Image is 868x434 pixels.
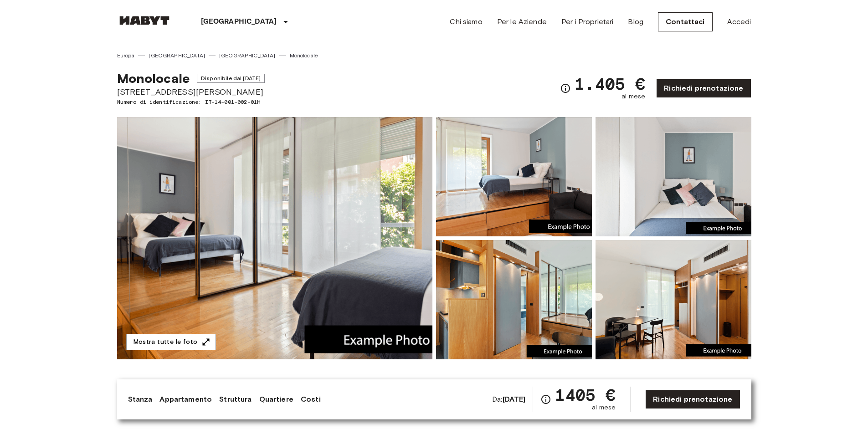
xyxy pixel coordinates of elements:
[560,83,571,94] svg: Verifica i dettagli delle spese nella sezione 'Riassunto dei Costi'. Si prega di notare che gli s...
[450,16,482,27] a: Chi siamo
[540,394,551,405] svg: Verifica i dettagli delle spese nella sezione 'Riassunto dei Costi'. Si prega di notare che gli s...
[117,117,432,359] img: Marketing picture of unit IT-14-001-002-01H
[628,16,643,27] a: Blog
[561,16,614,27] a: Per i Proprietari
[159,394,212,405] a: Appartamento
[555,387,616,403] span: 1405 €
[621,92,645,101] span: al mese
[436,117,592,236] img: Picture of unit IT-14-001-002-01H
[149,51,205,60] a: [GEOGRAPHIC_DATA]
[117,86,265,98] span: [STREET_ADDRESS][PERSON_NAME]
[117,16,172,25] img: Habyt
[201,16,277,27] p: [GEOGRAPHIC_DATA]
[575,76,645,92] span: 1.405 €
[492,394,525,404] span: Da:
[503,395,526,403] b: [DATE]
[301,394,321,405] a: Costi
[596,117,751,236] img: Picture of unit IT-14-001-002-01H
[596,240,751,359] img: Picture of unit IT-14-001-002-01H
[290,51,318,60] a: Monolocale
[117,71,190,86] span: Monolocale
[656,79,751,98] a: Richiedi prenotazione
[259,394,293,405] a: Quartiere
[197,74,265,83] span: Disponibile dal [DATE]
[117,98,265,106] span: Numero di identificazione: IT-14-001-002-01H
[117,51,135,60] a: Europa
[219,394,252,405] a: Struttura
[658,12,713,31] a: Contattaci
[645,390,740,409] a: Richiedi prenotazione
[128,394,153,405] a: Stanza
[497,16,547,27] a: Per le Aziende
[219,51,276,60] a: [GEOGRAPHIC_DATA]
[727,16,751,27] a: Accedi
[592,403,616,412] span: al mese
[436,240,592,359] img: Picture of unit IT-14-001-002-01H
[126,334,216,351] button: Mostra tutte le foto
